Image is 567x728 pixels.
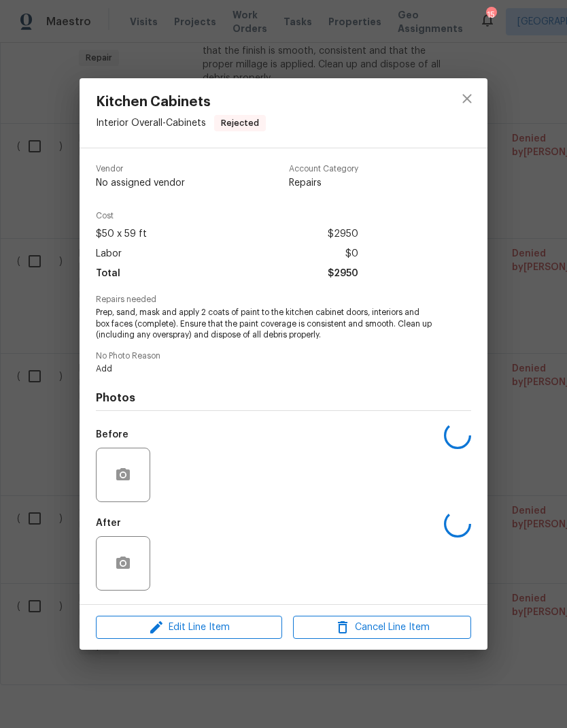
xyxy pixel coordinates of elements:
span: No Photo Reason [96,352,471,361]
span: $0 [345,244,358,264]
button: Edit Line Item [96,616,282,640]
h5: Before [96,430,128,440]
span: Prep, sand, mask and apply 2 coats of paint to the kitchen cabinet doors, interiors and box faces... [96,307,434,341]
h4: Photos [96,391,471,405]
span: Rejected [216,116,264,130]
span: Repairs [289,176,358,190]
button: close [451,82,483,115]
span: Interior Overall - Cabinets [96,118,206,127]
span: Labor [96,244,122,264]
span: $2950 [328,225,358,244]
span: Add [96,363,434,375]
h5: After [96,518,121,528]
span: Total [96,264,120,284]
span: Kitchen Cabinets [96,95,266,110]
span: No assigned vendor [96,176,185,190]
span: Account Category [289,165,358,173]
span: Repairs needed [96,295,471,304]
button: Cancel Line Item [293,616,471,640]
span: $2950 [328,264,358,284]
span: Cancel Line Item [297,619,467,636]
span: Edit Line Item [100,619,278,636]
span: $50 x 59 ft [96,225,147,244]
span: Vendor [96,165,185,173]
span: Cost [96,212,358,220]
div: 15 [486,8,496,22]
